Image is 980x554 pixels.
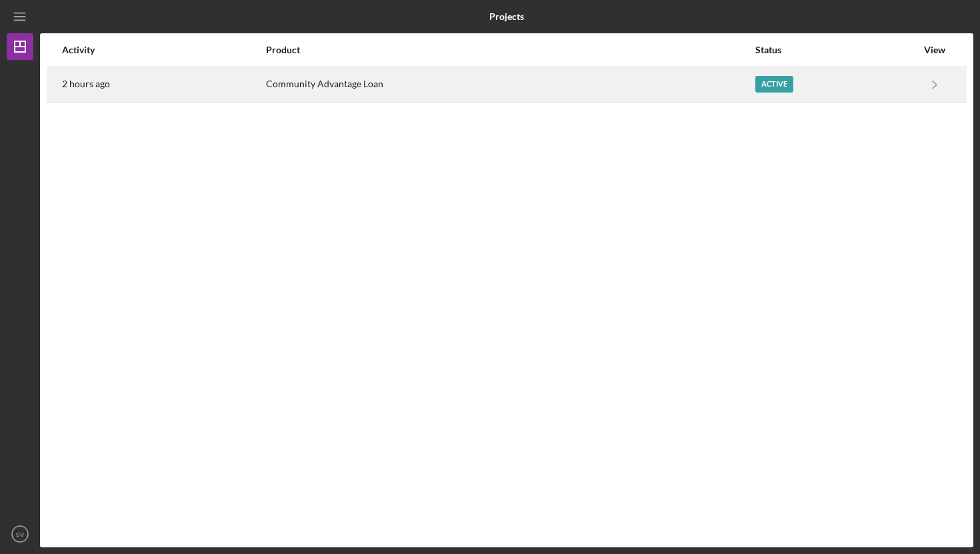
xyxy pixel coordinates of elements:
div: Activity [62,45,265,55]
div: Product [266,45,755,55]
text: SV [16,531,25,538]
button: SV [7,521,33,547]
div: View [918,45,951,55]
div: Active [755,76,793,93]
div: Status [755,45,917,55]
time: 2025-10-01 15:06 [62,79,110,89]
div: Community Advantage Loan [266,68,755,101]
b: Projects [489,11,524,22]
